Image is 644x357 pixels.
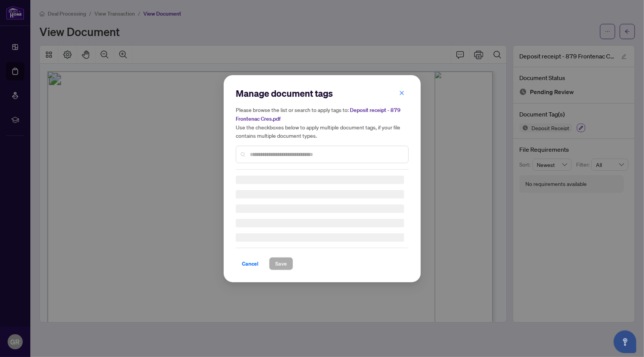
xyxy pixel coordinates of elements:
h5: Please browse the list or search to apply tags to: Use the checkboxes below to apply multiple doc... [236,105,409,140]
button: Save [269,257,293,270]
button: Cancel [236,257,265,270]
button: Open asap [614,330,636,353]
h2: Manage document tags [236,87,409,99]
span: close [399,90,404,95]
span: Deposit receipt - 879 Frontenac Cres.pdf [236,107,401,122]
span: Cancel [242,258,259,270]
